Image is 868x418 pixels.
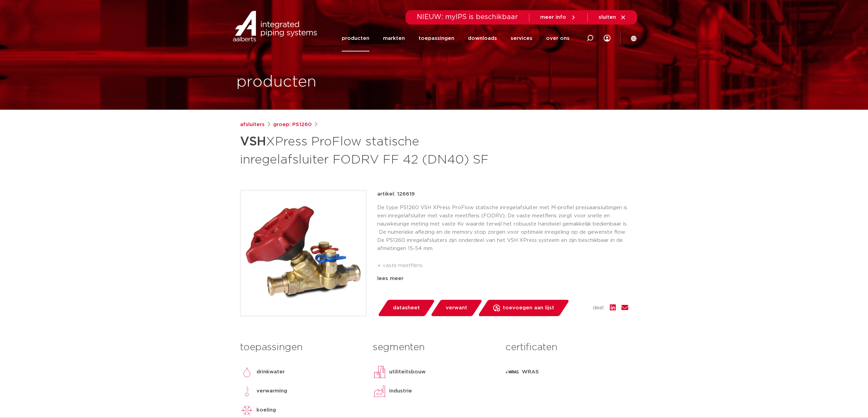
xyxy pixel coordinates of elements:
[430,300,483,316] a: verwant
[511,25,532,51] a: services
[377,204,628,253] p: De type PS1260 VSH XPress ProFlow statische inregelafsluiter met M-profiel pressaansluitingen is ...
[505,341,628,354] h3: certificaten
[468,25,497,51] a: downloads
[540,14,576,20] a: meer info
[240,121,265,129] a: afsluiters
[505,365,519,379] img: WRAS
[599,15,616,20] span: sluiten
[599,14,626,20] a: sluiten
[373,365,386,379] img: utiliteitsbouw
[240,365,254,379] img: drinkwater
[377,275,628,283] div: lees meer
[418,25,454,51] a: toepassingen
[342,25,570,51] nav: Menu
[503,303,554,313] span: toevoegen aan lijst
[240,403,254,417] img: koeling
[342,25,369,51] a: producten
[546,25,570,51] a: over ons
[522,368,539,376] p: WRAS
[389,387,412,395] p: industrie
[256,387,287,395] p: verwarming
[377,300,435,316] a: datasheet
[240,341,363,354] h3: toepassingen
[236,71,317,93] h1: producten
[240,190,366,316] img: Product Image for VSH XPress ProFlow statische inregelafsluiter FODRV FF 42 (DN40) SF
[240,136,266,148] strong: VSH
[240,384,254,398] img: verwarming
[417,14,518,20] span: NIEUW: myIPS is beschikbaar
[256,368,285,376] p: drinkwater
[383,271,628,282] li: inclusief meetnippels
[383,25,405,51] a: markten
[256,406,276,414] p: koeling
[446,303,467,313] span: verwant
[240,131,496,168] h1: XPress ProFlow statische inregelafsluiter FODRV FF 42 (DN40) SF
[540,15,566,20] span: meer info
[373,341,495,354] h3: segmenten
[273,121,312,129] a: groep: PS1260
[393,303,420,313] span: datasheet
[383,260,628,271] li: vaste meetflens
[389,368,426,376] p: utiliteitsbouw
[377,190,415,198] p: artikel: 126619
[593,304,604,312] span: deel:
[373,384,386,398] img: industrie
